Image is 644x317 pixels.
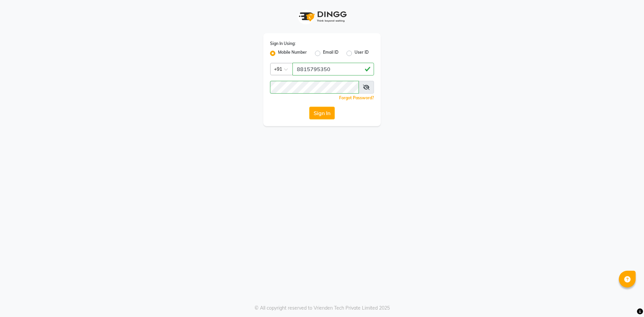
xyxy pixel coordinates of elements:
label: User ID [355,49,369,57]
button: Sign In [309,107,335,119]
img: logo1.svg [295,7,349,27]
input: Username [292,63,374,75]
label: Sign In Using: [270,41,296,47]
a: Forgot Password? [339,95,374,100]
input: Username [270,81,359,94]
label: Mobile Number [278,49,307,57]
label: Email ID [323,49,338,57]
